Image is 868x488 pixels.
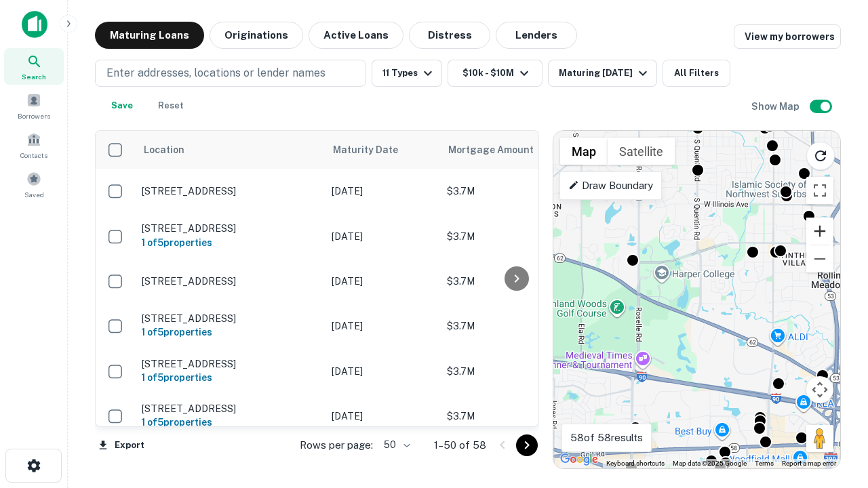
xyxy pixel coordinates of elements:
button: $10k - $10M [448,60,542,87]
p: $3.7M [447,319,583,333]
p: Rows per page: [300,437,373,453]
p: $3.7M [447,364,583,379]
p: [DATE] [332,274,433,289]
p: $3.7M [447,229,583,244]
p: [STREET_ADDRESS] [142,312,318,325]
p: [STREET_ADDRESS] [142,275,318,287]
p: [STREET_ADDRESS] [142,358,318,370]
p: [DATE] [332,319,433,333]
a: Saved [4,166,64,203]
button: Show street map [560,138,608,165]
p: [STREET_ADDRESS] [142,403,318,415]
span: Maturity Date [333,142,416,158]
p: 1–50 of 58 [434,437,486,453]
button: Toggle fullscreen view [806,177,833,204]
button: Maturing [DATE] [548,60,657,87]
a: View my borrowers [734,24,841,49]
p: [DATE] [332,184,433,199]
p: 58 of 58 results [570,430,643,446]
button: Keyboard shortcuts [606,459,665,468]
span: Saved [24,189,44,200]
button: Enter addresses, locations or lender names [95,60,366,87]
span: Contacts [20,150,47,161]
a: Borrowers [4,87,64,124]
button: Active Loans [309,22,403,49]
th: Location [135,131,325,169]
h6: 1 of 5 properties [142,370,318,385]
button: Drag Pegman onto the map to open Street View [806,425,833,452]
h6: 1 of 5 properties [142,415,318,430]
p: $3.7M [447,409,583,424]
a: Terms (opens in new tab) [755,460,774,467]
p: [STREET_ADDRESS] [142,222,318,235]
p: [DATE] [332,229,433,244]
span: Location [143,142,184,158]
p: $3.7M [447,184,583,199]
th: Mortgage Amount [440,131,589,169]
a: Search [4,48,64,85]
button: Maturing Loans [95,22,204,49]
button: 11 Types [372,60,442,87]
div: 50 [378,435,412,455]
p: [STREET_ADDRESS] [142,185,318,197]
h6: 1 of 5 properties [142,325,318,340]
button: Save your search to get updates of matches that match your search criteria. [100,92,144,119]
button: Reload search area [806,142,835,170]
a: Open this area in Google Maps (opens a new window) [557,451,601,468]
button: Export [95,435,148,455]
span: Map data ©2025 Google [673,460,747,467]
button: Zoom out [806,245,833,272]
p: [DATE] [332,364,433,379]
button: All Filters [663,60,730,87]
span: Mortgage Amount [448,142,551,158]
p: Enter addresses, locations or lender names [106,65,325,81]
button: Go to next page [516,434,538,456]
button: Zoom in [806,218,833,245]
span: Borrowers [18,110,50,121]
span: Search [22,71,46,82]
h6: Show Map [751,99,802,114]
button: Distress [409,22,490,49]
a: Contacts [4,127,64,163]
a: Report a map error [782,460,836,467]
img: Google [557,451,601,468]
iframe: Chat Widget [800,336,868,401]
th: Maturity Date [325,131,440,169]
p: [DATE] [332,409,433,424]
div: 0 0 [553,131,840,468]
button: Show satellite imagery [608,138,675,165]
button: Reset [149,92,193,119]
div: Maturing [DATE] [559,65,651,81]
p: Draw Boundary [568,178,653,194]
button: Originations [210,22,303,49]
h6: 1 of 5 properties [142,235,318,250]
img: capitalize-icon.png [22,11,47,38]
p: $3.7M [447,274,583,289]
button: Lenders [496,22,577,49]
